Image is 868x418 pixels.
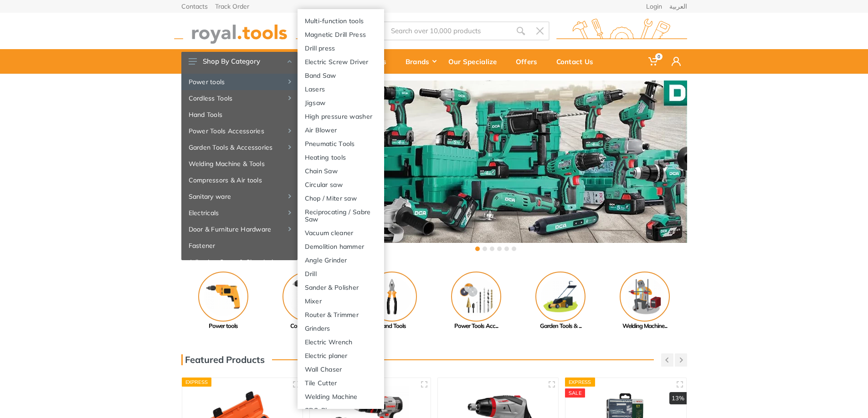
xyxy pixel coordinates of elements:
[181,156,298,172] a: Welding Machine & Tools
[298,253,384,267] a: Angle Grinder
[298,123,384,136] a: Air Blower
[298,82,384,96] a: Lasers
[298,109,384,123] a: High pressure washer
[181,123,298,139] a: Power Tools Accessories
[298,205,384,226] a: Reciprocating / Sabre Saw
[181,3,208,10] a: Contacts
[298,280,384,294] a: Sander & Polisher
[298,389,384,403] a: Welding Machine
[603,322,687,331] div: Welding Machine...
[642,49,665,74] a: 0
[181,322,266,331] div: Power tools
[181,172,298,188] a: Compressors & Air tools
[565,388,585,398] div: SALE
[603,272,687,331] a: Welding Machine...
[181,106,298,123] a: Hand Tools
[451,272,501,322] img: Royal - Power Tools Accessories
[646,3,662,10] a: Login
[181,52,298,71] button: Shop By Category
[509,52,550,71] div: Offers
[519,322,603,331] div: Garden Tools & ...
[509,49,550,74] a: Offers
[174,19,305,44] img: royal.tools Logo
[266,322,350,331] div: Cordless Tools
[298,55,384,68] a: Electric Screw Driver
[298,335,384,348] a: Electric Wrench
[367,272,417,322] img: Royal - Hand Tools
[298,267,384,280] a: Drill
[399,52,442,71] div: Brands
[198,272,248,322] img: Royal - Power tools
[298,150,384,164] a: Heating tools
[298,14,384,27] a: Multi-function tools
[181,354,265,365] h3: Featured Products
[350,272,434,331] a: Hand Tools
[298,294,384,307] a: Mixer
[298,307,384,321] a: Router & Trimmer
[181,205,298,221] a: Electricals
[298,164,384,177] a: Chain Saw
[181,188,298,205] a: Sanitary ware
[535,272,586,322] img: Royal - Garden Tools & Accessories
[442,49,509,74] a: Our Specialize
[298,177,384,191] a: Circular saw
[298,68,384,82] a: Band Saw
[298,376,384,389] a: Tile Cutter
[298,27,384,41] a: Magnetic Drill Press
[181,139,298,156] a: Garden Tools & Accessories
[350,322,434,331] div: Hand Tools
[669,3,687,10] a: العربية
[550,49,606,74] a: Contact Us
[565,378,595,387] div: Express
[181,237,298,254] a: Fastener
[298,226,384,239] a: Vacuum cleaner
[298,41,384,55] a: Drill press
[266,272,350,331] a: Cordless Tools
[519,272,603,331] a: Garden Tools & ...
[181,221,298,237] a: Door & Furniture Hardware
[434,272,519,331] a: Power Tools Acc...
[298,136,384,150] a: Pneumatic Tools
[620,272,670,322] img: Royal - Welding Machine & Tools
[298,321,384,335] a: Grinders
[298,362,384,376] a: Wall Chaser
[181,272,266,331] a: Power tools
[298,96,384,109] a: Jigsaw
[655,53,663,60] span: 0
[298,403,384,417] a: SDS-Plus
[298,239,384,253] a: Demolition hammer
[282,272,333,322] img: Royal - Cordless Tools
[434,322,519,331] div: Power Tools Acc...
[298,348,384,362] a: Electric planer
[669,392,687,405] div: 13%
[181,254,298,270] a: Adhesive, Spray & Chemical
[550,52,606,71] div: Contact Us
[442,52,509,71] div: Our Specialize
[181,74,298,90] a: Power tools
[383,21,511,40] input: Site search
[556,19,687,44] img: royal.tools Logo
[298,191,384,205] a: Chop / Miter saw
[215,3,249,10] a: Track Order
[181,90,298,106] a: Cordless Tools
[182,378,212,387] div: Express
